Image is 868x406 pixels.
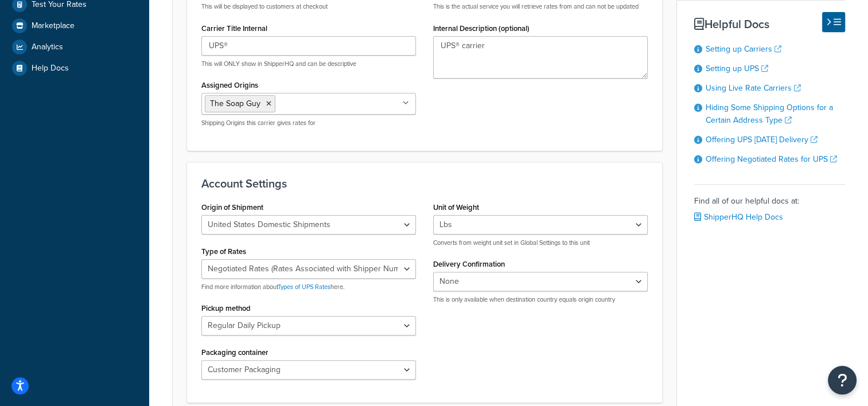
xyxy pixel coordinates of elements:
span: Analytics [32,42,63,52]
label: Delivery Confirmation [433,260,505,268]
textarea: UPS® carrier [433,36,648,79]
a: Using Live Rate Carriers [706,82,801,94]
a: Hiding Some Shipping Options for a Certain Address Type [706,101,833,126]
label: Pickup method [201,304,251,313]
label: Origin of Shipment [201,203,263,212]
p: This is only available when destination country equals origin country [433,295,648,304]
a: Offering UPS [DATE] Delivery [706,134,818,146]
a: Analytics [9,37,141,57]
a: Setting up Carriers [706,43,781,55]
label: Unit of Weight [433,203,479,212]
div: Find all of our helpful docs at: [694,184,845,225]
h3: Account Settings [201,177,648,190]
a: ShipperHQ Help Docs [694,211,783,223]
label: Assigned Origins [201,81,258,89]
p: Shipping Origins this carrier gives rates for [201,119,416,127]
p: Find more information about here. [201,283,416,291]
p: This will ONLY show in ShipperHQ and can be descriptive [201,60,416,68]
label: Type of Rates [201,247,246,256]
a: Marketplace [9,15,141,36]
span: Help Docs [32,64,69,73]
span: Marketplace [32,21,75,31]
label: Internal Description (optional) [433,24,530,33]
span: The Soap Guy [210,97,260,110]
button: Open Resource Center [828,366,857,395]
a: Types of UPS Rates [278,282,330,291]
p: This is the actual service you will retrieve rates from and can not be updated [433,2,648,11]
a: Help Docs [9,58,141,79]
label: Packaging container [201,348,268,357]
button: Hide Help Docs [822,12,845,32]
p: Converts from weight unit set in Global Settings to this unit [433,239,648,247]
a: Offering Negotiated Rates for UPS [706,153,837,165]
p: This will be displayed to customers at checkout [201,2,416,11]
h3: Helpful Docs [694,18,845,30]
a: Setting up UPS [706,63,768,75]
label: Carrier Title Internal [201,24,267,33]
